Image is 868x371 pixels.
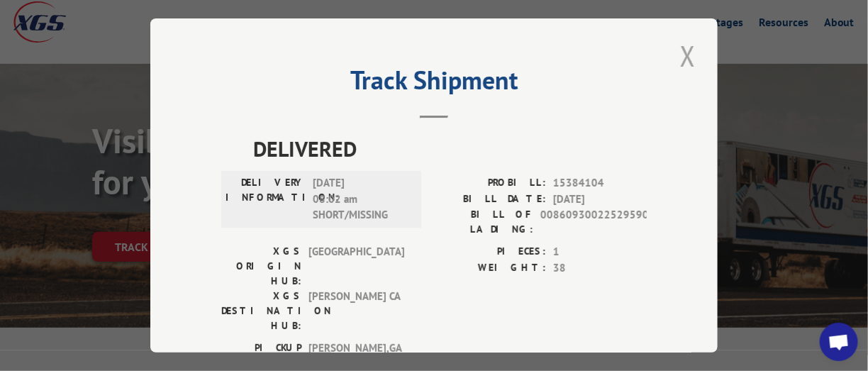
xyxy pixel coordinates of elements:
h2: Track Shipment [221,70,647,97]
span: [GEOGRAPHIC_DATA] [308,244,404,289]
label: BILL DATE: [434,192,546,208]
span: [PERSON_NAME] CA [308,289,404,333]
label: PIECES: [434,244,546,260]
span: [DATE] [553,192,647,208]
span: 00860930022529590 [540,207,647,237]
span: [PERSON_NAME] , GA [308,340,404,370]
span: 1 [553,244,647,260]
span: [DATE] 08:02 am SHORT/MISSING [313,175,408,223]
label: BILL OF LADING: [434,207,533,237]
label: WEIGHT: [434,260,546,277]
label: PROBILL: [434,175,546,192]
span: 38 [553,260,647,277]
span: DELIVERED [253,133,647,165]
label: XGS DESTINATION HUB: [221,289,301,333]
span: 15384104 [553,175,647,192]
button: Close modal [676,36,700,75]
label: DELIVERY INFORMATION: [226,175,306,223]
label: XGS ORIGIN HUB: [221,244,301,289]
a: Open chat [820,323,858,361]
label: PICKUP CITY: [221,340,301,370]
